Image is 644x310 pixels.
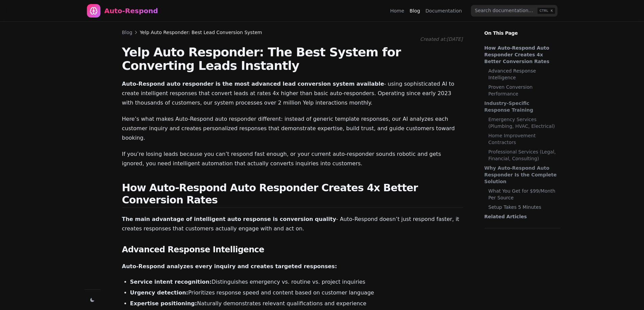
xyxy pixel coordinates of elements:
a: Proven Conversion Performance [488,84,557,97]
a: Advanced Response Intelligence [488,67,557,81]
a: How Auto-Respond Auto Responder Creates 4x Better Conversion Rates [484,45,557,65]
a: Professional Services (Legal, Financial, Consulting) [488,148,557,162]
strong: Service intent recognition: [130,279,212,285]
p: If you’re losing leads because you can’t respond fast enough, or your current auto-responder soun... [122,149,463,168]
a: What You Get for $99/Month Per Source [488,188,557,201]
p: - Auto-Respond doesn’t just respond faster, it creates responses that customers actually engage w... [122,215,463,233]
a: Documentation [426,7,462,14]
strong: Expertise positioning: [130,300,197,307]
a: Related Articles [484,213,557,220]
li: Distinguishes emergency vs. routine vs. project inquiries [130,278,463,286]
span: Created at: [DATE] [420,36,463,42]
strong: Urgency detection: [130,289,188,296]
a: Blog [122,29,133,36]
a: Setup Takes 5 Minutes [488,204,557,210]
h3: Advanced Response Intelligence [122,244,463,255]
li: Prioritizes response speed and content based on customer language [130,289,463,297]
a: Home Improvement Contractors [488,132,557,146]
a: Home [390,7,404,14]
div: Auto-Respond [104,6,158,16]
a: Home page [87,4,158,18]
strong: The main advantage of intelligent auto response is conversion quality [122,216,336,222]
button: Change theme [88,295,97,305]
a: Blog [410,7,420,14]
a: Emergency Services (Plumbing, HVAC, Electrical) [488,116,557,130]
p: - using sophisticated AI to create intelligent responses that convert leads at rates 4x higher th... [122,79,463,108]
a: Why Auto-Respond Auto Responder Is the Complete Solution [484,165,557,185]
span: Yelp Auto Responder: Best Lead Conversion System [140,29,262,36]
strong: Auto-Respond analyzes every inquiry and creates targeted responses: [122,263,337,270]
input: Search documentation… [471,5,557,17]
h2: How Auto-Respond Auto Responder Creates 4x Better Conversion Rates [122,182,463,208]
h1: Yelp Auto Responder: The Best System for Converting Leads Instantly [122,46,463,73]
strong: Auto-Respond auto responder is the most advanced lead conversion system available [122,81,384,87]
p: Here’s what makes Auto-Respond auto responder different: instead of generic template responses, o... [122,114,463,143]
a: Industry-Specific Response Training [484,100,557,113]
li: Naturally demonstrates relevant qualifications and experience [130,300,463,308]
p: On This Page [479,22,566,36]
